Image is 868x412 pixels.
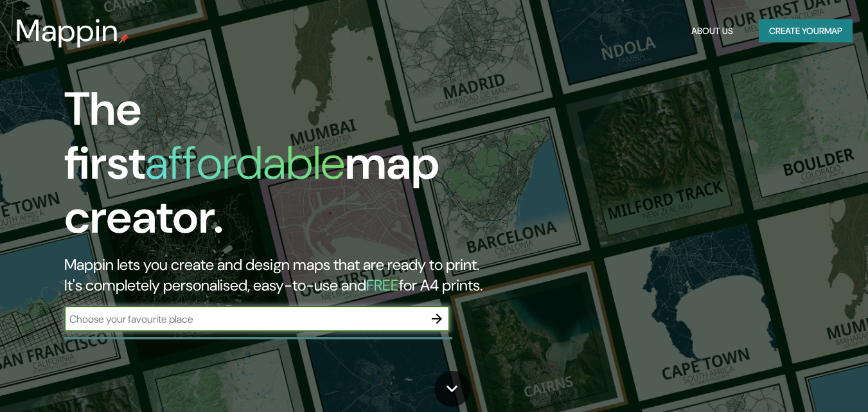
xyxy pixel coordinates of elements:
[64,82,499,255] h1: The first map creator.
[119,33,129,44] img: mappin-pin
[64,312,424,327] input: Choose your favourite place
[686,19,738,43] button: About Us
[15,13,119,49] h3: Mappin
[64,255,499,296] h2: Mappin lets you create and design maps that are ready to print. It's completely personalised, eas...
[366,275,399,295] h5: FREE
[145,133,345,193] h1: affordable
[759,19,853,43] button: Create yourmap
